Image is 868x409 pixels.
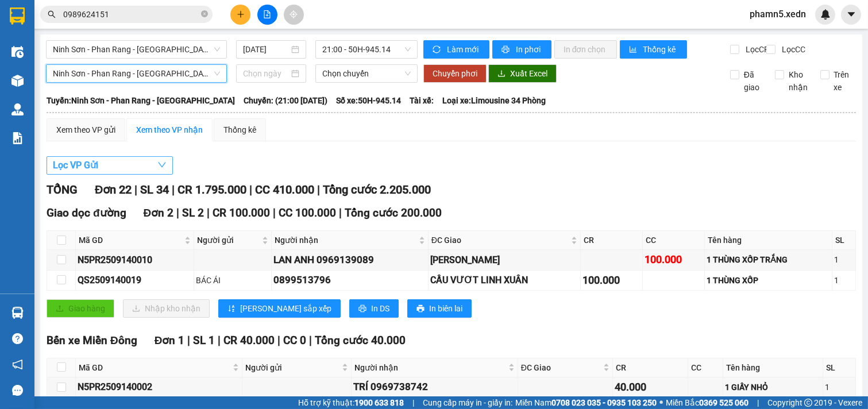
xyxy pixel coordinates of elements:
span: SL 34 [140,183,169,196]
span: In phơi [516,43,542,56]
div: 1 GIẤY NHỎ [725,381,820,393]
span: Làm mới [447,43,480,56]
span: message [12,385,23,396]
button: syncLàm mới [423,40,489,59]
span: ĐC Giao [521,361,601,374]
td: QS2509140019 [76,271,194,291]
th: Tên hàng [723,358,823,377]
span: SL 2 [182,206,204,219]
th: SL [832,231,856,250]
span: plus [237,10,245,18]
th: CR [613,358,688,377]
button: caret-down [841,5,861,25]
input: 14/09/2025 [243,43,289,56]
span: | [412,396,414,409]
span: file-add [263,10,271,18]
div: QS2509140019 [78,273,192,287]
span: CC 410.000 [255,183,314,196]
div: LAN ANH 0969139089 [273,252,426,268]
button: printerIn DS [349,299,399,318]
button: Lọc VP Gửi [47,156,173,175]
button: downloadNhập kho nhận [123,299,210,318]
div: N5PR2509140010 [78,253,192,267]
img: warehouse-icon [11,46,24,58]
span: Trên xe [830,68,857,94]
span: close-circle [201,10,208,17]
span: Lọc CC [777,43,807,56]
div: 1 THÙNG XỐP [707,274,830,287]
button: file-add [257,5,277,25]
button: printerIn phơi [492,40,551,59]
span: ĐC Giao [431,234,569,246]
span: Tổng cước 200.000 [345,206,442,219]
button: downloadXuất Excel [488,64,557,83]
span: search [48,10,56,18]
span: printer [416,304,425,314]
span: Kho nhận [784,68,812,94]
strong: 0708 023 035 - 0935 103 250 [551,398,657,407]
span: Miền Nam [515,396,657,409]
span: aim [290,10,298,18]
div: 0899513796 [273,272,426,288]
span: | [273,206,276,219]
span: Tài xế: [410,94,434,107]
span: notification [12,359,23,370]
span: Số xe: 50H-945.14 [336,94,401,107]
span: | [317,183,320,196]
span: Lọc CR [741,43,771,56]
div: BÁC ÁI [196,274,269,287]
div: 1 [834,274,854,287]
img: logo-vxr [10,7,25,25]
div: Xem theo VP nhận [136,124,203,136]
button: In đơn chọn [554,40,617,59]
th: Tên hàng [705,231,832,250]
th: SL [823,358,856,377]
span: printer [358,304,367,314]
span: 21:00 - 50H-945.14 [322,41,410,58]
span: down [157,160,167,169]
button: printerIn biên lai [407,299,472,318]
input: Chọn ngày [243,67,289,80]
span: SL 1 [193,334,215,347]
span: caret-down [846,9,857,20]
span: ⚪️ [659,400,663,405]
img: warehouse-icon [11,75,24,87]
span: Chọn chuyến [322,65,410,82]
span: | [187,334,190,347]
img: warehouse-icon [11,103,24,115]
span: Loại xe: Limousine 34 Phòng [442,94,546,107]
td: N5PR2509140002 [76,377,242,398]
strong: 0369 525 060 [699,398,749,407]
input: Tìm tên, số ĐT hoặc mã đơn [63,8,199,21]
span: printer [501,45,511,55]
div: 40.000 [615,379,686,395]
div: 100.000 [582,272,641,288]
span: Lọc VP Gửi [53,158,98,172]
button: Chuyển phơi [423,64,487,83]
button: bar-chartThống kê [620,40,687,59]
span: | [339,206,342,219]
span: sort-ascending [227,304,236,314]
div: [PERSON_NAME] [430,253,579,267]
span: Người nhận [354,361,506,374]
div: Thống kê [223,124,256,136]
span: Miền Bắc [666,396,749,409]
button: uploadGiao hàng [47,299,114,318]
span: | [207,206,210,219]
span: Người gửi [245,361,340,374]
span: CR 100.000 [213,206,270,219]
span: [PERSON_NAME] sắp xếp [240,302,331,315]
span: copyright [804,399,812,407]
span: Tổng cước 2.205.000 [323,183,431,196]
span: bar-chart [629,45,639,55]
span: | [134,183,137,196]
span: Tổng cước 40.000 [315,334,406,347]
strong: 1900 633 818 [354,398,404,407]
span: Ninh Sơn - Phan Rang - Sài Gòn [53,41,220,58]
span: CR 40.000 [223,334,275,347]
span: CC 0 [283,334,306,347]
span: | [249,183,252,196]
span: | [277,334,280,347]
span: Đơn 22 [95,183,132,196]
span: | [309,334,312,347]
